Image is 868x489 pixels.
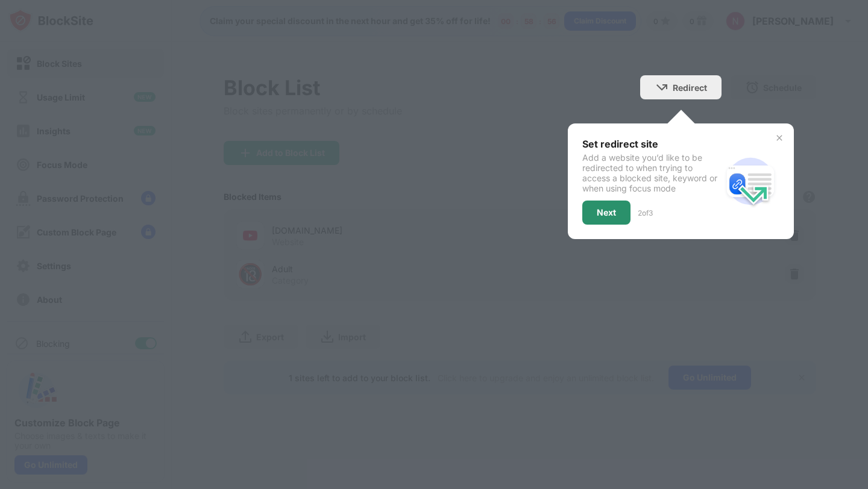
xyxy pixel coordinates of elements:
div: Next [597,208,616,217]
div: Add a website you’d like to be redirected to when trying to access a blocked site, keyword or whe... [582,152,722,193]
div: Set redirect site [582,138,722,150]
img: x-button.svg [775,133,784,143]
img: redirect.svg [722,152,779,210]
div: Redirect [673,83,707,93]
div: 2 of 3 [638,208,653,217]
